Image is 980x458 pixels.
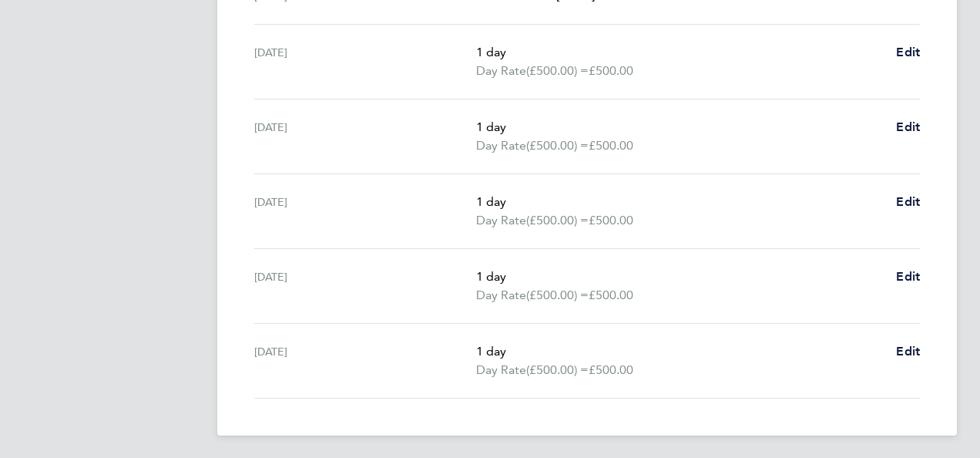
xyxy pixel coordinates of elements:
[526,63,589,78] span: (£500.00) =
[254,43,476,80] div: [DATE]
[896,120,920,134] span: Edit
[476,43,884,62] p: 1 day
[476,136,526,155] span: Day Rate
[476,211,526,230] span: Day Rate
[476,342,884,361] p: 1 day
[589,288,633,302] span: £500.00
[526,213,589,227] span: (£500.00) =
[254,342,476,379] div: [DATE]
[896,118,920,136] a: Edit
[589,213,633,227] span: £500.00
[896,43,920,62] a: Edit
[589,362,633,377] span: £500.00
[476,62,526,80] span: Day Rate
[896,344,920,359] span: Edit
[589,138,633,153] span: £500.00
[476,286,526,305] span: Day Rate
[476,268,884,286] p: 1 day
[254,118,476,155] div: [DATE]
[896,342,920,361] a: Edit
[896,268,920,286] a: Edit
[896,193,920,211] a: Edit
[896,269,920,284] span: Edit
[896,194,920,209] span: Edit
[476,361,526,379] span: Day Rate
[589,63,633,78] span: £500.00
[254,193,476,230] div: [DATE]
[254,268,476,305] div: [DATE]
[526,138,589,153] span: (£500.00) =
[476,118,884,136] p: 1 day
[526,288,589,302] span: (£500.00) =
[896,45,920,59] span: Edit
[476,193,884,211] p: 1 day
[526,362,589,377] span: (£500.00) =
